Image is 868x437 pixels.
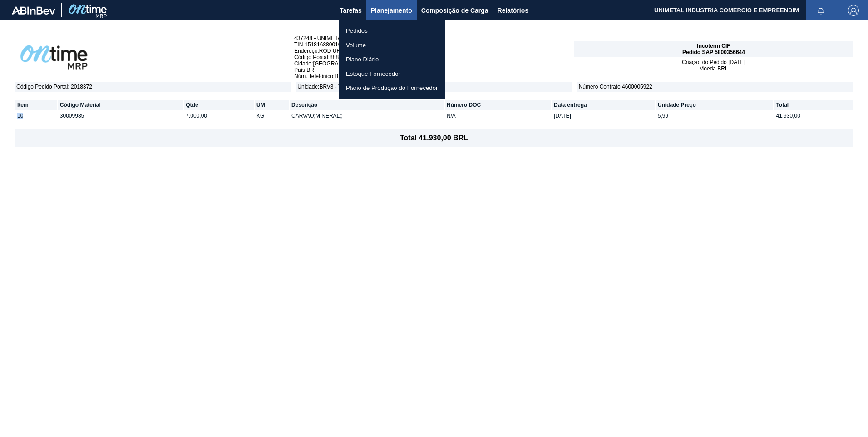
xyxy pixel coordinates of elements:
[339,38,445,53] a: Volume
[339,81,445,95] a: Plano de Produção do Fornecedor
[339,67,445,81] a: Estoque Fornecedor
[339,52,445,67] a: Plano Diário
[339,24,445,38] a: Pedidos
